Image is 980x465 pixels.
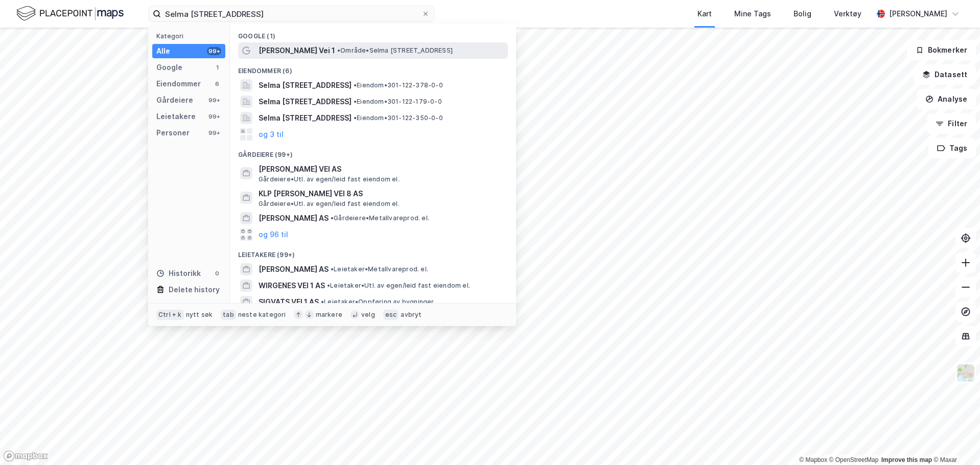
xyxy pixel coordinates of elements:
[259,112,352,124] span: Selma [STREET_ADDRESS]
[259,280,325,292] span: WIRGENES VEI 1 AS
[161,6,422,21] input: Søk på adresse, matrikkel, gårdeiere, leietakere eller personer
[928,138,976,158] button: Tags
[259,44,335,57] span: [PERSON_NAME] Vei 1
[794,8,811,20] div: Bolig
[230,24,516,42] div: Google (1)
[259,200,400,208] span: Gårdeiere • Utl. av egen/leid fast eiendom el.
[354,114,357,122] span: •
[956,363,975,383] img: Z
[259,175,400,183] span: Gårdeiere • Utl. av egen/leid fast eiendom el.
[917,89,976,109] button: Analyse
[213,80,221,88] div: 6
[230,143,516,161] div: Gårdeiere (99+)
[331,214,334,222] span: •
[834,8,861,20] div: Verktøy
[259,79,352,91] span: Selma [STREET_ADDRESS]
[230,59,516,77] div: Eiendommer (6)
[799,456,827,463] a: Mapbox
[156,110,196,123] div: Leietakere
[186,311,213,319] div: nytt søk
[156,32,225,40] div: Kategori
[327,282,470,290] span: Leietaker • Utl. av egen/leid fast eiendom el.
[156,45,170,57] div: Alle
[907,40,976,60] button: Bokmerker
[321,298,324,306] span: •
[207,112,221,121] div: 99+
[361,311,375,319] div: velg
[156,61,182,74] div: Google
[259,163,504,175] span: [PERSON_NAME] VEI AS
[207,47,221,55] div: 99+
[259,128,284,141] button: og 3 til
[354,98,357,105] span: •
[734,8,771,20] div: Mine Tags
[16,5,124,22] img: logo.f888ab2527a4732fd821a326f86c7f29.svg
[3,450,48,462] a: Mapbox homepage
[156,127,190,139] div: Personer
[337,46,453,55] span: Område • Selma [STREET_ADDRESS]
[889,8,947,20] div: [PERSON_NAME]
[213,269,221,277] div: 0
[321,298,434,306] span: Leietaker • Oppføring av bygninger
[354,81,357,89] span: •
[259,228,288,241] button: og 96 til
[156,94,193,106] div: Gårdeiere
[259,296,319,308] span: SIGVATS VEI 1 AS
[354,114,443,122] span: Eiendom • 301-122-350-0-0
[156,267,201,280] div: Historikk
[337,46,340,54] span: •
[331,214,429,222] span: Gårdeiere • Metallvareprod. el.
[929,416,980,465] div: Kontrollprogram for chat
[259,96,352,108] span: Selma [STREET_ADDRESS]
[401,311,422,319] div: avbryt
[259,188,504,200] span: KLP [PERSON_NAME] VEI 8 AS
[207,129,221,137] div: 99+
[316,311,342,319] div: markere
[221,310,236,320] div: tab
[156,310,184,320] div: Ctrl + k
[354,98,442,106] span: Eiendom • 301-122-179-0-0
[169,284,220,296] div: Delete history
[156,78,201,90] div: Eiendommer
[331,265,334,273] span: •
[354,81,443,89] span: Eiendom • 301-122-378-0-0
[881,456,932,463] a: Improve this map
[927,113,976,134] button: Filter
[230,243,516,261] div: Leietakere (99+)
[259,212,329,224] span: [PERSON_NAME] AS
[327,282,330,289] span: •
[331,265,428,273] span: Leietaker • Metallvareprod. el.
[829,456,879,463] a: OpenStreetMap
[697,8,712,20] div: Kart
[213,63,221,72] div: 1
[259,263,329,275] span: [PERSON_NAME] AS
[914,64,976,85] button: Datasett
[929,416,980,465] iframe: Chat Widget
[207,96,221,104] div: 99+
[238,311,286,319] div: neste kategori
[383,310,399,320] div: esc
